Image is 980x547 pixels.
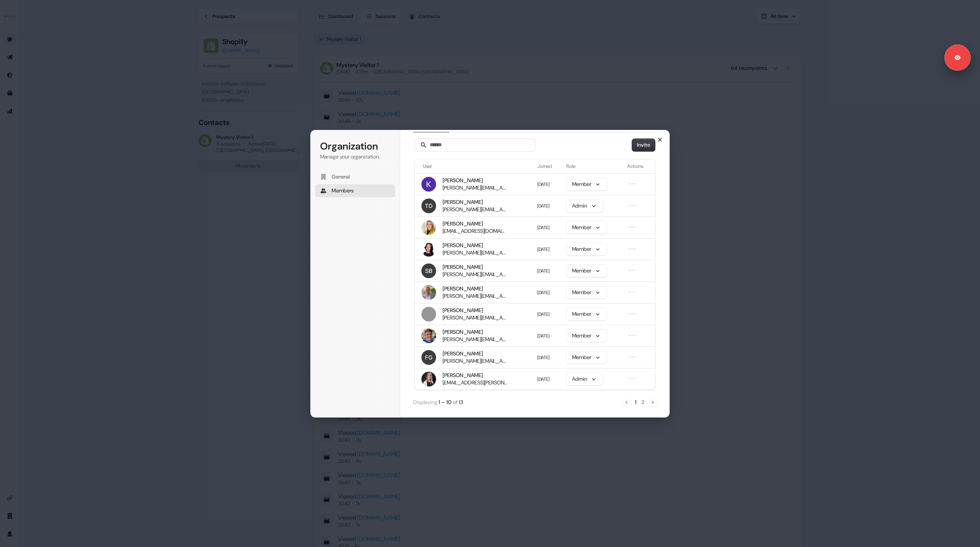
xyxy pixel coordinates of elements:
span: of [453,399,457,406]
button: 1 [634,398,637,407]
span: [PERSON_NAME][EMAIL_ADDRESS][DOMAIN_NAME] [443,271,507,278]
button: Admin [566,200,603,212]
span: [PERSON_NAME] [443,350,483,357]
button: Member [566,178,607,190]
button: Invite [632,139,655,151]
button: Member [566,221,607,234]
button: Admin [566,373,603,385]
span: [DATE] [537,290,550,295]
button: Open menu [627,201,637,210]
img: Fernanda Goite [421,350,436,365]
span: [PERSON_NAME] [443,328,483,336]
button: Member [566,330,607,342]
img: Kevin Squyres [421,177,436,192]
button: Open menu [627,374,637,384]
span: [DATE] [537,181,550,187]
th: Actions [624,159,655,173]
span: [PERSON_NAME] [443,220,483,228]
button: Open menu [627,244,637,254]
input: Search [415,139,535,151]
span: Members [332,187,354,194]
button: 2 [641,398,645,407]
span: [EMAIL_ADDRESS][DOMAIN_NAME] [443,228,507,235]
span: [DATE] [537,333,550,339]
img: Thomas Duggan [421,199,436,213]
button: Members [315,184,395,197]
span: [PERSON_NAME][EMAIL_ADDRESS][PERSON_NAME][DOMAIN_NAME] [443,184,507,192]
span: [DATE] [537,376,550,382]
span: [EMAIL_ADDRESS][PERSON_NAME][DOMAIN_NAME] [443,379,507,386]
span: [PERSON_NAME] [443,177,483,184]
button: Open menu [627,179,637,189]
button: Open menu [627,266,637,275]
th: Role [563,159,624,173]
span: [PERSON_NAME] [443,242,483,249]
span: [PERSON_NAME][EMAIL_ADDRESS][PERSON_NAME][DOMAIN_NAME] [443,249,507,257]
span: [PERSON_NAME] [443,285,483,292]
img: Angus Dowie [421,328,436,343]
button: Open menu [627,287,637,297]
span: [PERSON_NAME][EMAIL_ADDRESS][PERSON_NAME][DOMAIN_NAME] [443,314,507,322]
span: [DATE] [537,311,550,317]
button: Open menu [627,352,637,362]
span: [DATE] [537,355,550,360]
button: Member [566,351,607,364]
button: Open menu [627,309,637,319]
img: Matko Mrakovcic [421,307,436,322]
button: General [315,170,395,183]
span: [DATE] [537,246,550,252]
span: 1 – 10 [439,399,452,406]
span: [PERSON_NAME][EMAIL_ADDRESS][PERSON_NAME][DOMAIN_NAME] [443,206,507,213]
button: Open menu [627,330,637,340]
span: [PERSON_NAME][EMAIL_ADDRESS][DOMAIN_NAME] [443,336,507,343]
span: [PERSON_NAME] [443,307,483,314]
button: Member [566,308,607,320]
span: [PERSON_NAME][EMAIL_ADDRESS][PERSON_NAME][DOMAIN_NAME] [443,292,507,300]
th: User [415,159,534,173]
span: [PERSON_NAME] [443,199,483,206]
span: [PERSON_NAME] [443,263,483,271]
img: Audrey Goebel [421,242,436,257]
h1: Organization [320,140,390,153]
span: General [332,173,350,181]
img: Vivien Rieckmann [421,372,436,386]
span: 13 [459,399,463,406]
span: [DATE] [537,203,550,209]
span: Displaying [413,399,437,406]
img: Tony Troth [421,285,436,300]
button: Member [566,265,607,277]
p: Manage your organization. [320,153,390,161]
img: Camila Vivanco [421,220,436,235]
span: [PERSON_NAME] [443,372,483,379]
button: Member [566,243,607,255]
button: Member [566,286,607,299]
img: Sara Benkirane [421,263,436,278]
span: [DATE] [537,268,550,274]
button: Next [648,398,657,406]
button: Open menu [627,222,637,232]
th: Joined [534,159,563,173]
span: [DATE] [537,225,550,230]
span: [PERSON_NAME][EMAIL_ADDRESS][DOMAIN_NAME] [443,357,507,365]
